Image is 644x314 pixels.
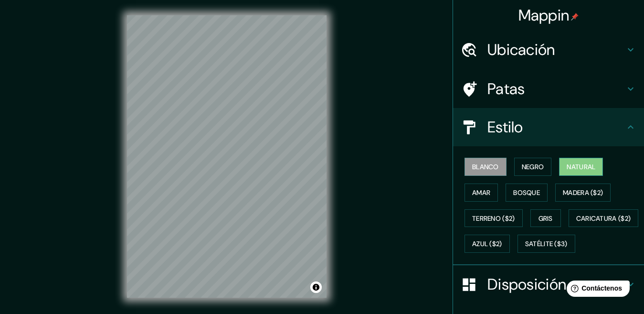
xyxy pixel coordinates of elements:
font: Natural [567,162,595,171]
font: Satélite ($3) [525,240,568,249]
font: Negro [522,162,544,171]
font: Terreno ($2) [472,214,515,223]
font: Blanco [472,162,499,171]
font: Azul ($2) [472,240,502,249]
div: Estilo [453,108,644,146]
button: Activar o desactivar atribución [310,282,322,293]
button: Madera ($2) [555,184,611,202]
button: Blanco [465,158,507,176]
button: Amar [465,184,498,202]
font: Amar [472,188,490,197]
font: Madera ($2) [563,188,603,197]
iframe: Lanzador de widgets de ayuda [559,277,633,303]
font: Patas [487,79,525,99]
img: pin-icon.png [571,13,579,21]
font: Gris [538,214,553,223]
button: Negro [514,158,552,176]
button: Terreno ($2) [465,209,523,227]
div: Disposición [453,265,644,303]
button: Gris [530,209,561,227]
button: Bosque [506,184,548,202]
font: Estilo [487,117,523,137]
button: Satélite ($3) [517,235,575,253]
button: Azul ($2) [465,235,510,253]
font: Ubicación [487,40,555,60]
button: Natural [559,158,603,176]
font: Caricatura ($2) [576,214,631,223]
font: Disposición [487,274,566,294]
button: Caricatura ($2) [569,209,639,227]
canvas: Mapa [127,15,327,298]
div: Ubicación [453,31,644,69]
font: Mappin [518,5,570,25]
font: Bosque [513,188,540,197]
div: Patas [453,70,644,108]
